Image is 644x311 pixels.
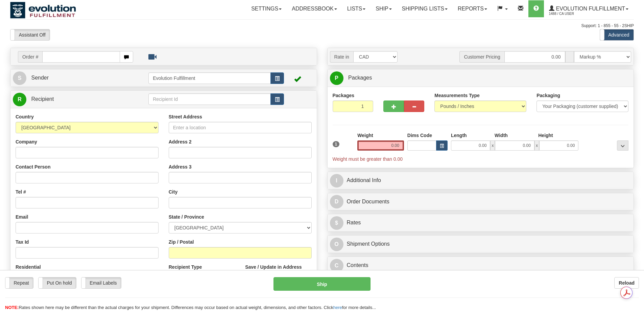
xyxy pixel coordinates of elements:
span: S [13,71,26,85]
label: Measurements Type [434,92,480,99]
a: Evolution Fulfillment 1488 / CA User [544,0,634,17]
label: Packages [333,92,355,99]
span: $ [330,216,343,230]
a: Addressbook [287,0,342,17]
input: Enter a location [169,122,312,133]
label: Recipient Type [169,264,202,270]
span: Evolution Fulfillment [554,6,625,12]
span: C [330,259,343,272]
label: Company [16,138,37,145]
span: 1 [333,141,340,147]
button: Reload [614,277,639,289]
span: Sender [31,75,49,81]
a: CContents [330,259,631,272]
label: Zip / Postal [169,239,194,245]
img: logo1488.jpg [10,2,76,19]
span: D [330,195,343,208]
label: Advanced [600,29,634,40]
span: Packages [348,75,372,81]
label: State / Province [169,214,204,220]
label: Street Address [169,113,202,120]
a: Reports [453,0,492,17]
label: Contact Person [16,163,50,170]
a: $Rates [330,216,631,230]
label: Country [16,113,34,120]
a: R Recipient [13,92,134,106]
label: Put On hold [39,277,76,288]
span: x [490,140,495,151]
label: Repeat [5,277,33,288]
a: Ship [371,0,397,17]
b: Reload [619,280,635,286]
label: Email [16,214,28,220]
input: Sender Id [148,72,271,84]
span: R [13,93,26,106]
label: Residential [16,264,41,270]
span: Order # [18,51,42,63]
button: Ship [273,277,371,291]
label: Height [538,132,553,139]
span: Customer Pricing [459,51,504,63]
span: NOTE: [5,305,19,310]
a: Lists [342,0,371,17]
span: P [330,71,343,85]
span: x [534,140,539,151]
label: Save / Update in Address Book [245,264,311,277]
label: Assistant Off [10,29,50,40]
a: here [333,305,342,310]
label: Address 2 [169,138,192,145]
span: Recipient [31,96,54,102]
label: Address 3 [169,163,192,170]
div: Support: 1 - 855 - 55 - 2SHIP [10,23,634,29]
label: Weight [357,132,373,139]
label: Packaging [536,92,560,99]
label: Width [495,132,508,139]
a: Settings [246,0,287,17]
label: City [169,188,177,195]
label: Tel # [16,188,26,195]
label: Email Labels [81,277,121,288]
span: Rate in [330,51,353,63]
iframe: chat widget [628,121,643,190]
a: IAdditional Info [330,174,631,187]
a: S Sender [13,71,148,85]
span: I [330,174,343,187]
label: Tax Id [16,239,29,245]
a: P Packages [330,71,631,85]
div: ... [617,140,628,151]
a: Shipping lists [397,0,453,17]
span: Weight must be greater than 0.00 [333,156,403,162]
span: 1488 / CA User [549,10,600,17]
a: OShipment Options [330,237,631,251]
a: DOrder Documents [330,195,631,209]
label: Dims Code [407,132,432,139]
input: Recipient Id [148,93,271,105]
label: Length [451,132,467,139]
span: O [330,238,343,251]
